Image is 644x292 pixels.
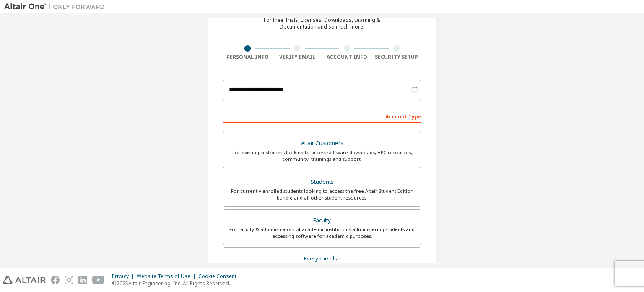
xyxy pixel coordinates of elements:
img: altair_logo.svg [3,276,46,284]
div: For Free Trials, Licenses, Downloads, Learning & Documentation and so much more. [264,17,380,30]
img: youtube.svg [92,276,104,284]
div: Account Info [322,54,372,61]
div: Faculty [228,215,416,226]
img: instagram.svg [65,276,73,284]
img: linkedin.svg [78,276,87,284]
div: Verify Email [273,54,322,61]
div: For currently enrolled students looking to access the free Altair Student Edition bundle and all ... [228,188,416,201]
img: facebook.svg [51,276,60,284]
div: Personal Info [223,54,273,61]
div: For faculty & administrators of academic institutions administering students and accessing softwa... [228,226,416,239]
p: © 2025 Altair Engineering, Inc. All Rights Reserved. [112,280,241,287]
div: Website Terms of Use [137,273,198,280]
img: Altair One [4,3,109,11]
div: Privacy [112,273,137,280]
div: Account Type [223,109,421,123]
div: Everyone else [228,253,416,265]
div: Security Setup [372,54,422,61]
div: For existing customers looking to access software downloads, HPC resources, community, trainings ... [228,149,416,163]
div: Altair Customers [228,137,416,149]
div: Students [228,176,416,188]
div: Cookie Consent [198,273,241,280]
